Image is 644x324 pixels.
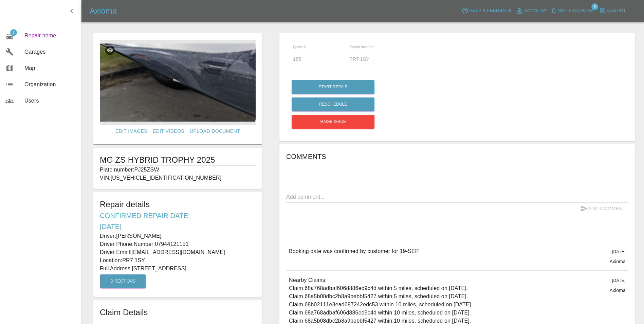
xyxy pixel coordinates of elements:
button: Logout [597,5,628,16]
span: [DATE] [612,249,626,254]
img: 70d38168-5d0b-4df2-bb0c-4bf5f252756b [100,40,256,125]
h6: Confirmed Repair Date: [DATE] [100,210,256,232]
span: 8 [591,3,598,10]
h1: Claim Details [100,307,256,318]
span: Map [24,64,76,72]
a: Edit Videos [150,125,187,138]
span: Quote £ [293,45,306,49]
p: Full Address: [STREET_ADDRESS] [100,265,256,273]
p: Driver Email: [EMAIL_ADDRESS][DOMAIN_NAME] [100,248,256,256]
h5: Axioma [90,5,117,16]
span: Account [524,7,547,15]
p: Plate number: PJ25ZSW [100,166,256,174]
p: Booking date was confirmed by customer for 19-SEP [289,247,419,255]
h6: Comments [286,151,628,162]
span: Garages [24,48,76,56]
span: Repair location [349,45,374,49]
button: Directions [100,274,146,288]
h1: MG ZS HYBRID TROPHY 2025 [100,155,256,165]
span: [DATE] [612,278,626,283]
p: Driver: [PERSON_NAME] [100,232,256,240]
p: Driver Phone Number: 07944121151 [100,240,256,248]
a: Edit Images [113,125,150,138]
span: Organization [24,80,76,89]
p: Axioma [609,287,626,294]
span: 1 [10,29,17,36]
button: Raise issue [292,115,374,129]
h5: Repair details [100,199,256,210]
span: Repair home [24,32,76,40]
p: Location: PR7 1SY [100,256,256,265]
button: Help & Feedback [460,5,513,16]
p: Axioma [609,258,626,265]
span: Help & Feedback [469,7,512,15]
button: Notifications [549,5,595,16]
span: Users [24,97,76,105]
a: Account [514,5,549,16]
button: Start Repair [292,80,374,94]
p: VIN: [US_VEHICLE_IDENTIFICATION_NUMBER] [100,174,256,182]
span: Logout [607,7,626,15]
button: Reschedule [292,97,374,111]
a: Upload Document [187,125,243,138]
span: Notifications [558,7,593,15]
